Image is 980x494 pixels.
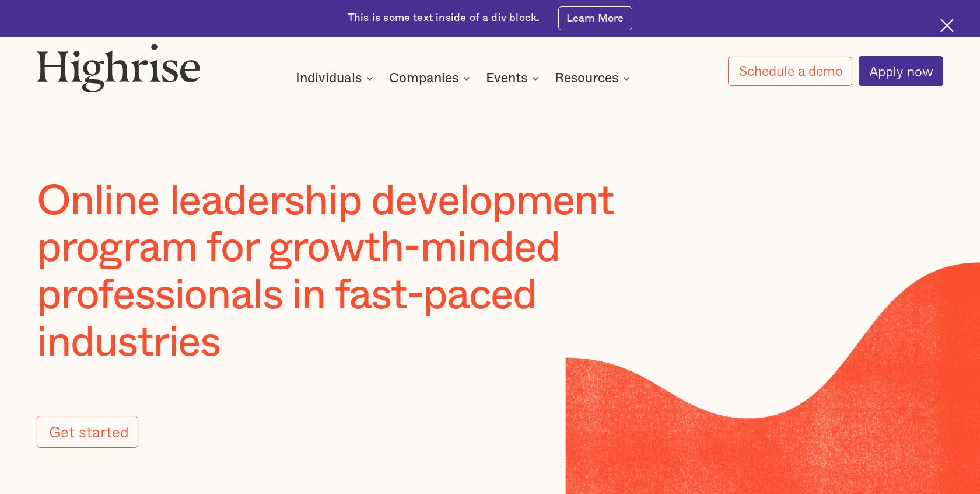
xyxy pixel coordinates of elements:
a: Get started [37,416,138,448]
div: Events [486,71,527,85]
img: Cross icon [940,19,954,32]
a: Apply now [859,56,943,86]
div: Companies [389,71,459,85]
div: Events [486,71,542,85]
div: Individuals [296,71,362,85]
div: Companies [389,71,474,85]
h1: Online leadership development program for growth-minded professionals in fast-paced industries [37,178,698,367]
div: Resources [555,71,633,85]
a: Schedule a demo [728,57,852,86]
img: Highrise logo [37,43,201,93]
div: Resources [555,71,618,85]
div: This is some text inside of a div block. [348,11,540,26]
div: Individuals [296,71,377,85]
a: Learn More [558,6,632,30]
